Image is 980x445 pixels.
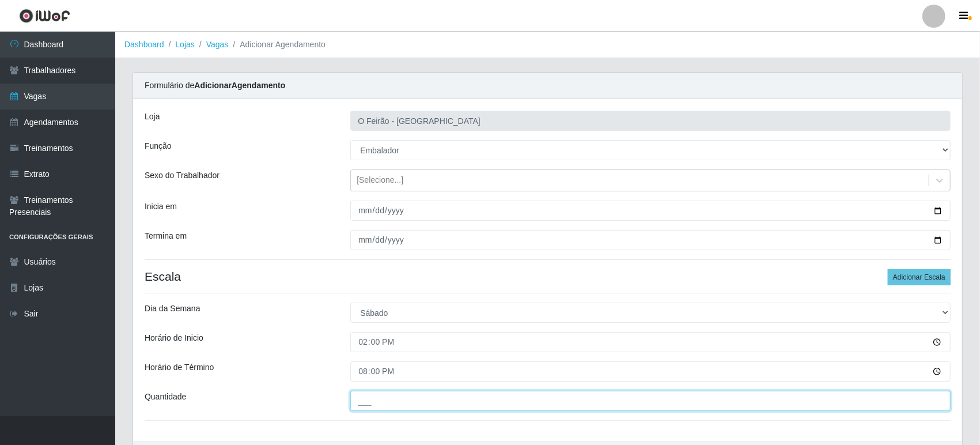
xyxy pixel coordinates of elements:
label: Loja [145,111,160,123]
input: 00:00 [350,361,951,382]
input: 00:00 [350,332,951,352]
a: Lojas [175,40,194,49]
h4: Escala [145,269,951,284]
label: Dia da Semana [145,303,200,315]
div: Formulário de [133,73,962,99]
strong: Adicionar Agendamento [194,81,285,90]
img: CoreUI Logo [19,9,70,23]
input: Informe a quantidade... [350,391,951,411]
label: Termina em [145,230,187,242]
label: Horário de Término [145,361,214,374]
nav: breadcrumb [115,32,980,58]
input: 00/00/0000 [350,201,951,221]
li: Adicionar Agendamento [228,39,326,51]
input: 00/00/0000 [350,230,951,250]
div: [Selecione...] [357,175,403,187]
label: Horário de Inicio [145,332,203,344]
label: Função [145,140,172,152]
button: Adicionar Escala [888,269,951,285]
a: Vagas [206,40,229,49]
label: Sexo do Trabalhador [145,169,220,182]
a: Dashboard [124,40,164,49]
label: Inicia em [145,201,177,213]
label: Quantidade [145,391,186,403]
